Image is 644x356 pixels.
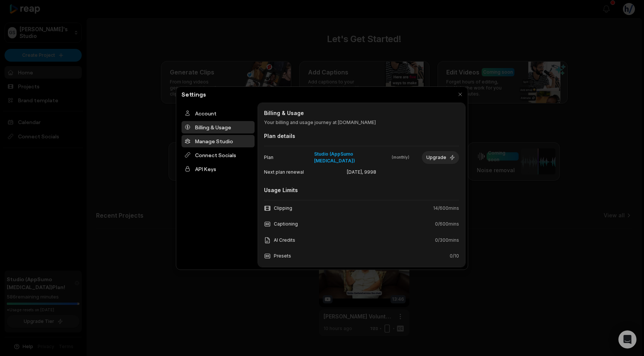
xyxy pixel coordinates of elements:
span: 0 / 300 mins [435,237,459,244]
button: Upgrade [422,151,459,164]
span: [DATE], 9998 [330,169,394,176]
p: Your billing and usage journey at [DOMAIN_NAME] [264,119,459,126]
h2: Billing & Usage [264,109,459,117]
span: Plan [264,154,312,161]
div: Clipping [264,205,292,212]
div: Usage Limits [264,186,459,194]
span: 0 / 600 mins [435,221,459,227]
div: Presets [264,253,291,260]
div: Billing & Usage [182,121,255,133]
span: 14 / 600 mins [433,205,459,212]
div: API Keys [182,163,255,175]
span: Next plan renewal [264,169,328,176]
h2: Settings [179,90,209,99]
div: Captioning [264,221,298,228]
span: ( month ly) [392,155,409,160]
div: AI Credits [264,237,295,244]
div: Plan details [264,132,459,140]
span: 0 / 10 [450,253,459,259]
span: Studio (AppSumo [MEDICAL_DATA]) [314,151,390,164]
div: Manage Studio [182,135,255,147]
div: Account [182,107,255,120]
div: Connect Socials [182,149,255,161]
